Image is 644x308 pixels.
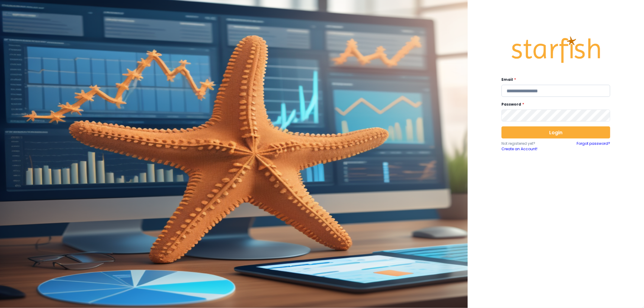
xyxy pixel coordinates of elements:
[501,141,556,146] p: Not registered yet?
[501,102,607,107] label: Password
[501,126,610,138] button: Login
[501,146,556,152] a: Create an Account!
[501,77,607,82] label: Email
[577,141,610,152] a: Forgot password?
[511,31,601,69] img: Logo.42cb71d561138c82c4ab.png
